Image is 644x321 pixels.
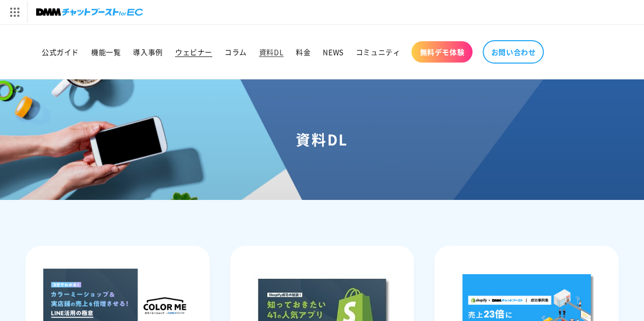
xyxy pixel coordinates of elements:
[483,40,544,64] a: お問い合わせ
[323,47,343,56] span: NEWS
[225,47,247,56] span: コラム
[85,41,127,63] a: 機能一覧
[133,47,162,56] span: 導入事例
[42,47,79,56] span: 公式ガイド
[290,41,317,63] a: 料金
[350,41,407,63] a: コミュニティ
[218,41,253,63] a: コラム
[356,47,401,56] span: コミュニティ
[491,47,536,56] span: お問い合わせ
[169,41,218,63] a: ウェビナー
[91,47,121,56] span: 機能一覧
[317,41,349,63] a: NEWS
[175,47,212,56] span: ウェビナー
[411,41,472,63] a: 無料デモ体験
[36,5,143,19] img: チャットブーストforEC
[12,130,632,149] h1: 資料DL
[419,47,464,56] span: 無料デモ体験
[2,2,27,23] img: サービス
[253,41,290,63] a: 資料DL
[259,47,284,56] span: 資料DL
[127,41,169,63] a: 導入事例
[296,47,311,56] span: 料金
[36,41,85,63] a: 公式ガイド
